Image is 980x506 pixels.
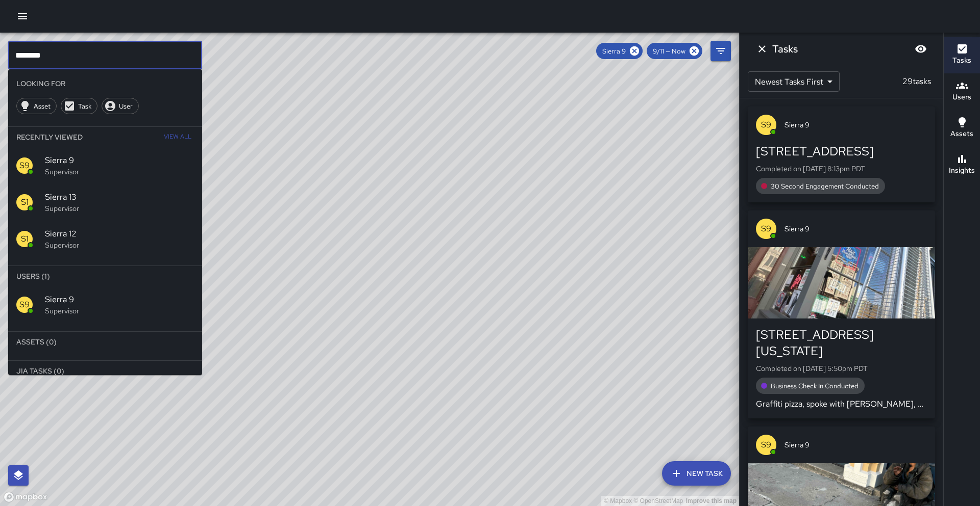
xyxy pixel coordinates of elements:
[761,439,771,451] p: S9
[765,182,885,191] span: 30 Second Engagement Conducted
[761,119,771,131] p: S9
[45,240,194,250] p: Supervisor
[19,299,30,311] p: S9
[8,147,202,184] div: S9Sierra 9Supervisor
[8,361,202,381] li: Jia Tasks (0)
[8,332,202,352] li: Assets (0)
[911,39,931,59] button: Blur
[944,147,980,183] button: Insights
[8,73,202,94] li: Looking For
[756,398,927,410] p: Graffiti pizza, spoke with [PERSON_NAME], code 4
[765,382,865,390] span: Business Check In Conducted
[785,224,927,234] span: Sierra 9
[752,39,772,59] button: Dismiss
[45,306,194,316] p: Supervisor
[45,167,194,177] p: Supervisor
[45,228,194,240] span: Sierra 12
[8,286,202,323] div: S9Sierra 9Supervisor
[8,184,202,221] div: S1Sierra 13Supervisor
[710,41,731,61] button: Filters
[8,221,202,257] div: S1Sierra 12Supervisor
[944,37,980,73] button: Tasks
[662,461,731,486] button: New Task
[949,165,975,176] h6: Insights
[596,43,643,59] div: Sierra 9
[748,210,935,418] button: S9Sierra 9[STREET_ADDRESS][US_STATE]Completed on [DATE] 5:50pm PDTBusiness Check In ConductedGraf...
[61,98,97,114] div: Task
[16,98,57,114] div: Asset
[944,73,980,110] button: Users
[45,294,194,306] span: Sierra 9
[647,47,692,56] span: 9/11 — Now
[45,203,194,214] p: Supervisor
[952,92,971,103] h6: Users
[785,120,927,130] span: Sierra 9
[647,43,702,59] div: 9/11 — Now
[8,266,202,286] li: Users (1)
[164,129,191,145] span: View All
[45,154,194,167] span: Sierra 9
[748,106,935,202] button: S9Sierra 9[STREET_ADDRESS]Completed on [DATE] 8:13pm PDT30 Second Engagement Conducted
[21,233,29,245] p: S1
[102,98,139,114] div: User
[19,159,30,172] p: S9
[21,196,29,208] p: S1
[748,71,840,92] div: Newest Tasks First
[8,127,202,147] li: Recently Viewed
[596,47,632,56] span: Sierra 9
[756,327,927,359] div: [STREET_ADDRESS][US_STATE]
[72,102,97,111] span: Task
[756,363,927,374] p: Completed on [DATE] 5:50pm PDT
[756,143,927,159] div: [STREET_ADDRESS]
[761,223,771,235] p: S9
[785,440,927,450] span: Sierra 9
[113,102,138,111] span: User
[952,55,971,66] h6: Tasks
[161,127,194,147] button: View All
[772,41,798,57] h6: Tasks
[944,110,980,147] button: Assets
[898,75,935,88] p: 29 tasks
[950,128,973,140] h6: Assets
[45,191,194,203] span: Sierra 13
[28,102,56,111] span: Asset
[756,164,927,174] p: Completed on [DATE] 8:13pm PDT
